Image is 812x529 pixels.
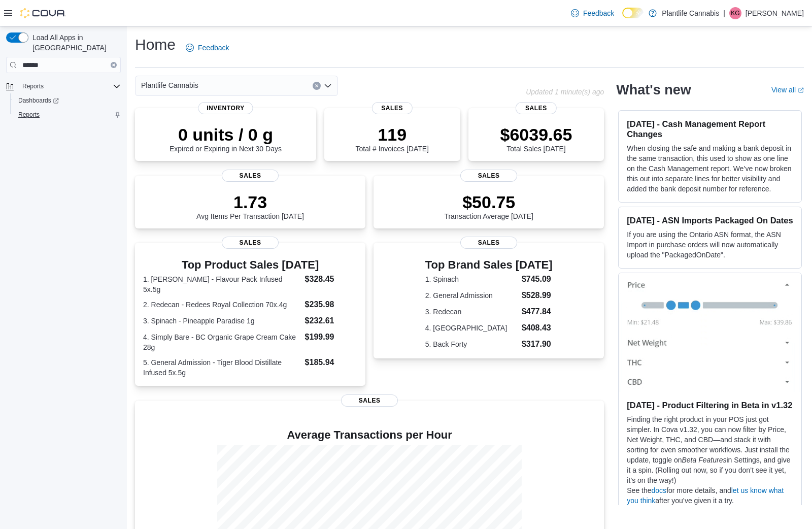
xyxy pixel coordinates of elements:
[18,96,59,105] span: Dashboards
[425,259,553,271] h3: Top Brand Sales [DATE]
[143,274,301,294] dt: 1. [PERSON_NAME] - Flavour Pack Infused 5x.5g
[170,124,282,145] p: 0 units / 0 g
[305,356,358,369] dd: $185.94
[567,3,618,23] a: Feedback
[798,87,804,93] svg: External link
[22,82,44,90] span: Reports
[305,331,358,343] dd: $199.99
[444,192,533,220] div: Transaction Average [DATE]
[196,192,304,212] p: 1.73
[18,111,40,119] span: Reports
[627,485,793,506] p: See the for more details, and after you’ve given it a try.
[10,108,125,122] button: Reports
[522,306,553,318] dd: $477.84
[460,170,517,182] span: Sales
[14,94,63,107] a: Dashboards
[723,7,725,19] p: |
[14,109,44,121] a: Reports
[170,124,282,153] div: Expired or Expiring in Next 30 Days
[324,82,332,90] button: Open list of options
[222,237,279,249] span: Sales
[652,486,667,494] a: docs
[6,75,121,148] nav: Complex example
[305,315,358,327] dd: $232.61
[425,290,518,301] dt: 2. General Admission
[616,82,691,98] h2: What's new
[522,273,553,285] dd: $745.09
[143,300,301,310] dt: 2. Redecan - Redees Royal Collection 70x.4g
[28,32,121,53] span: Load All Apps in [GEOGRAPHIC_DATA]
[627,400,793,410] h3: [DATE] - Product Filtering in Beta in v1.32
[627,119,793,139] h3: [DATE] - Cash Management Report Changes
[143,357,301,378] dt: 5. General Admission - Tiger Blood Distillate Infused 5x.5g
[627,143,793,194] p: When closing the safe and making a bank deposit in the same transaction, this used to show as one...
[627,486,784,505] a: let us know what you think
[627,229,793,260] p: If you are using the Ontario ASN format, the ASN Import in purchase orders will now automatically...
[516,102,556,114] span: Sales
[143,259,357,271] h3: Top Product Sales [DATE]
[500,124,572,145] p: $6039.65
[198,43,229,53] span: Feedback
[500,124,572,153] div: Total Sales [DATE]
[198,102,253,114] span: Inventory
[111,62,117,68] button: Clear input
[18,80,121,92] span: Reports
[143,429,596,441] h4: Average Transactions per Hour
[10,93,125,108] a: Dashboards
[425,323,518,333] dt: 4. [GEOGRAPHIC_DATA]
[583,8,614,18] span: Feedback
[182,38,233,58] a: Feedback
[627,414,793,485] p: Finding the right product in your POS just got simpler. In Cova v1.32, you can now filter by Pric...
[731,7,739,19] span: KG
[444,192,533,212] p: $50.75
[14,109,121,121] span: Reports
[356,124,429,153] div: Total # Invoices [DATE]
[135,35,176,55] h1: Home
[729,7,741,19] div: Kally Greene
[526,88,604,96] p: Updated 1 minute(s) ago
[522,322,553,334] dd: $408.43
[14,94,121,107] span: Dashboards
[313,82,321,90] button: Clear input
[18,80,48,92] button: Reports
[356,124,429,145] p: 119
[522,289,553,302] dd: $528.99
[372,102,413,114] span: Sales
[460,237,517,249] span: Sales
[771,86,804,94] a: View allExternal link
[143,316,301,326] dt: 3. Spinach - Pineapple Paradise 1g
[425,307,518,317] dt: 3. Redecan
[305,273,358,285] dd: $328.45
[222,170,279,182] span: Sales
[522,338,553,350] dd: $317.90
[627,215,793,225] h3: [DATE] - ASN Imports Packaged On Dates
[425,339,518,349] dt: 5. Back Forty
[425,274,518,284] dt: 1. Spinach
[622,8,644,18] input: Dark Mode
[20,8,66,18] img: Cova
[143,332,301,352] dt: 4. Simply Bare - BC Organic Grape Cream Cake 28g
[682,456,727,464] em: Beta Features
[746,7,804,19] p: [PERSON_NAME]
[305,299,358,311] dd: $235.98
[2,79,125,93] button: Reports
[341,394,398,407] span: Sales
[662,7,719,19] p: Plantlife Cannabis
[141,79,198,91] span: Plantlife Cannabis
[196,192,304,220] div: Avg Items Per Transaction [DATE]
